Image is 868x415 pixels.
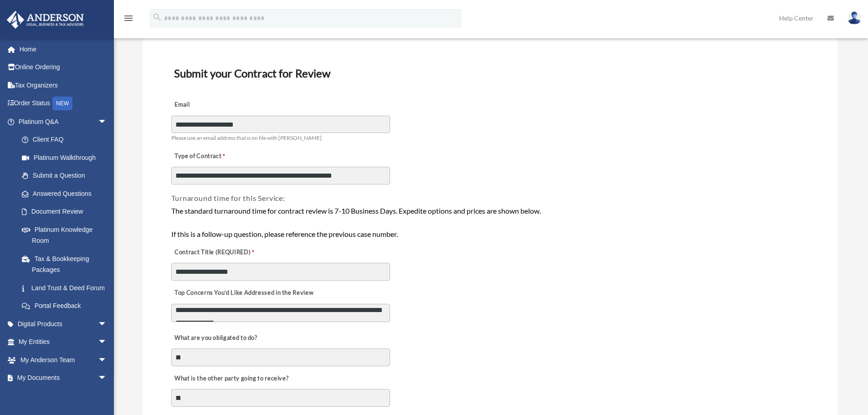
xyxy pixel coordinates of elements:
[6,76,121,94] a: Tax Organizers
[4,11,87,29] img: Anderson Advisors Platinum Portal
[13,149,121,167] a: Platinum Walkthrough
[847,11,861,25] img: User Pic
[171,332,262,344] label: What are you obligated to do?
[13,220,121,250] a: Platinum Knowledge Room
[13,167,121,185] a: Submit a Question
[6,58,121,77] a: Online Ordering
[98,113,116,131] span: arrow_drop_down
[171,205,809,240] div: The standard turnaround time for contract review is 7-10 Business Days. Expedite options and pric...
[152,12,162,22] i: search
[170,64,810,83] h3: Submit your Contract for Review
[98,333,116,352] span: arrow_drop_down
[13,250,121,279] a: Tax & Bookkeeping Packages
[171,99,262,112] label: Email
[171,134,322,141] span: Please use an email address that is on file with [PERSON_NAME]
[171,372,291,385] label: What is the other party going to receive?
[13,203,116,221] a: Document Review
[6,369,121,387] a: My Documentsarrow_drop_down
[6,40,121,58] a: Home
[13,297,121,315] a: Portal Feedback
[171,150,262,163] label: Type of Contract
[6,94,121,113] a: Order StatusNEW
[171,194,285,202] span: Turnaround time for this Service:
[13,184,121,203] a: Answered Questions
[171,287,316,299] label: Top Concerns You’d Like Addressed in the Review
[6,113,121,131] a: Platinum Q&Aarrow_drop_down
[123,16,134,24] a: menu
[13,279,121,297] a: Land Trust & Deed Forum
[6,333,121,351] a: My Entitiesarrow_drop_down
[6,351,121,369] a: My Anderson Teamarrow_drop_down
[13,131,121,149] a: Client FAQ
[171,246,262,259] label: Contract Title (REQUIRED)
[98,351,116,369] span: arrow_drop_down
[98,315,116,333] span: arrow_drop_down
[123,13,134,24] i: menu
[52,97,72,110] div: NEW
[6,315,121,333] a: Digital Productsarrow_drop_down
[98,369,116,388] span: arrow_drop_down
